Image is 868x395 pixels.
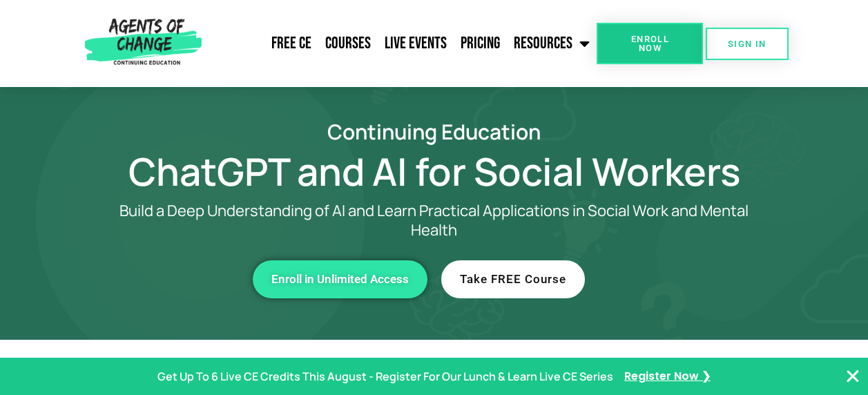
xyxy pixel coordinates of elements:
[41,122,828,142] h2: Continuing Education
[96,201,773,240] p: Build a Deep Understanding of AI and Learn Practical Applications in Social Work and Mental Health
[624,367,711,387] a: Register Now ❯
[619,35,681,52] span: Enroll Now
[271,273,409,285] span: Enroll in Unlimited Access
[378,26,454,61] a: Live Events
[845,368,861,385] button: Close Banner
[264,26,318,61] a: Free CE
[454,26,507,61] a: Pricing
[41,155,828,187] h1: ChatGPT and AI for Social Workers
[441,260,585,298] a: Take FREE Course
[253,260,427,298] a: Enroll in Unlimited Access
[597,23,703,64] a: Enroll Now
[706,28,789,60] a: SIGN IN
[507,26,597,61] a: Resources
[207,26,597,61] nav: Menu
[157,367,613,387] p: Get Up To 6 Live CE Credits This August - Register For Our Lunch & Learn Live CE Series
[318,26,378,61] a: Courses
[460,273,566,285] span: Take FREE Course
[728,39,766,48] span: SIGN IN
